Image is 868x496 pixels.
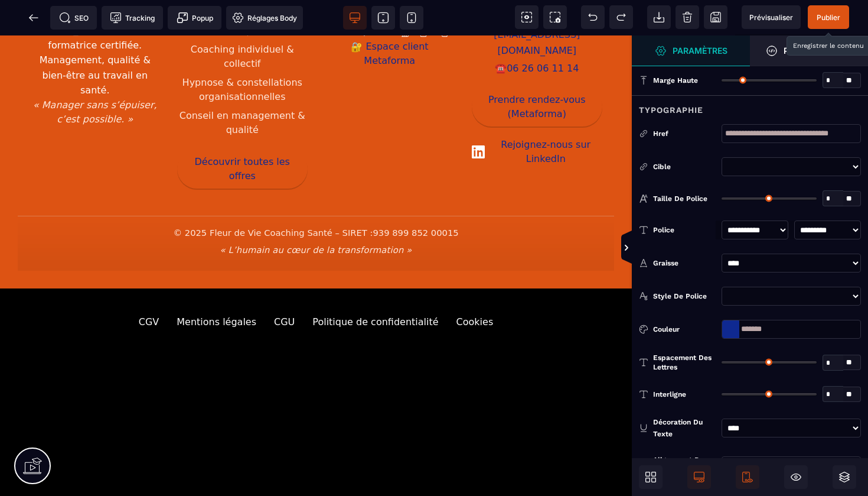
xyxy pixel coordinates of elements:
span: Favicon [226,6,303,30]
span: Ouvrir le gestionnaire de styles [750,35,868,66]
div: CGV [139,280,159,294]
span: Marge haute [653,76,698,85]
span: Aperçu [742,5,801,29]
span: Rétablir [609,5,633,29]
p: « Manager sans s’épuiser, c’est possible. » [30,63,161,91]
a: Rejoignez-nous sur LinkedIn [472,102,603,131]
span: Masquer le bloc [784,465,808,489]
span: Tracking [110,12,155,24]
span: Ouvrir les calques [833,465,856,489]
span: Retour [22,6,45,30]
div: CGU [274,280,295,294]
span: Réglages Body [232,12,297,24]
span: Prévisualiser [749,13,793,22]
p: « L’humain au cœur de la transformation » [30,208,602,221]
div: Graisse [653,257,716,269]
span: Importer [647,5,671,29]
span: Code de suivi [102,6,163,30]
div: Typographie [632,95,868,117]
div: Cookies [456,280,494,294]
span: Publier [817,13,840,22]
span: Popup [177,12,213,24]
strong: Personnaliser [784,46,852,55]
div: Informations [18,180,614,235]
span: Afficher le desktop [687,465,711,489]
a: Découvrir toutes les offres [177,114,308,153]
span: Interligne [653,390,686,399]
div: Mentions légales [177,280,256,294]
div: Cible [639,161,716,173]
p: © 2025 Fleur de Vie Coaching Santé – SIRET : [30,191,602,204]
span: Métadata SEO [50,6,97,30]
span: 939 899 852 00015 [373,192,458,202]
a: 06 26 06 11 14 [507,24,579,42]
span: Rejoignez-nous sur LinkedIn [490,102,603,131]
span: Espacement des lettres [653,353,716,372]
div: Style de police [653,290,716,302]
span: Nettoyage [676,5,699,29]
span: Capture d'écran [543,5,567,29]
div: Href [639,128,716,140]
li: Coaching individuel & collectif [177,5,308,38]
a: Prendre rendez-vous (Metaforma) [472,51,603,91]
div: Politique de confidentialité [312,280,438,294]
span: Défaire [581,5,605,29]
span: Ouvrir le gestionnaire de styles [632,35,750,66]
span: Créer une alerte modale [168,6,221,30]
p: Alignement du texte [639,454,716,478]
a: Espace client Metaforma [324,4,455,34]
li: Hypnose & constellations organisationnelles [177,38,308,71]
span: Taille de police [653,194,707,203]
span: Voir les composants [515,5,539,29]
strong: Paramètres [673,46,727,55]
span: SEO [59,12,89,24]
div: Couleur [653,323,716,335]
div: Décoration du texte [653,416,716,440]
span: Afficher les vues [632,231,644,266]
span: Enregistrer [704,5,727,29]
span: Enregistrer le contenu [808,5,849,29]
span: Voir tablette [371,6,395,30]
div: Police [653,224,716,236]
li: Conseil en management & qualité [177,71,308,104]
span: Afficher le mobile [736,465,759,489]
span: Voir bureau [343,6,367,30]
span: Ouvrir les blocs [639,465,663,489]
span: Voir mobile [400,6,423,30]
